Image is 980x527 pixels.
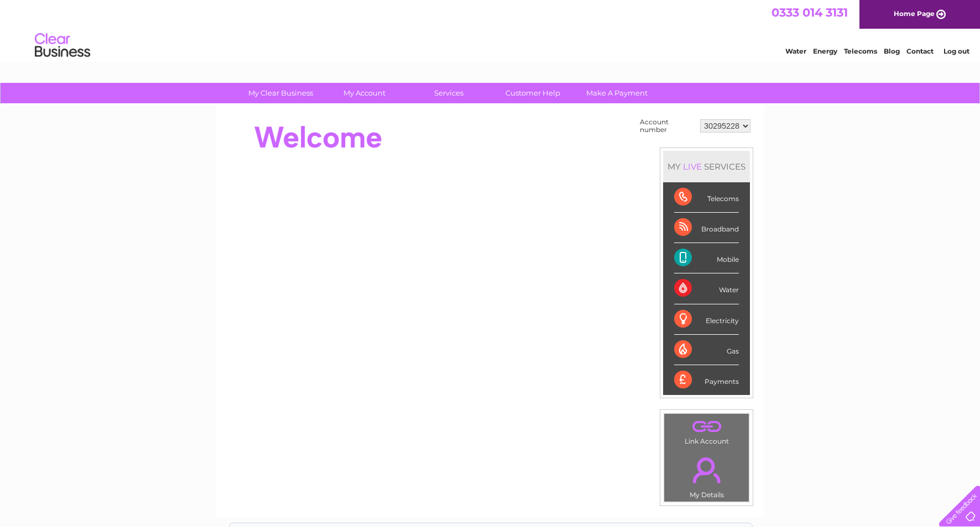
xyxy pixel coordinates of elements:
[813,47,837,55] a: Energy
[663,151,750,182] div: MY SERVICES
[664,448,749,502] td: My Details
[943,47,969,55] a: Log out
[667,451,746,489] a: .
[403,83,494,103] a: Services
[667,417,746,436] a: .
[235,83,326,103] a: My Clear Business
[906,47,934,55] a: Contact
[34,29,91,62] img: logo.png
[674,335,739,365] div: Gas
[664,413,749,448] td: Link Account
[674,273,739,304] div: Water
[674,182,739,213] div: Telecoms
[487,83,578,103] a: Customer Help
[637,115,697,136] td: Account number
[674,243,739,273] div: Mobile
[884,47,900,55] a: Blog
[772,6,848,19] a: 0333 014 3131
[571,83,663,103] a: Make A Payment
[785,47,806,55] a: Water
[681,161,704,172] div: LIVE
[844,47,877,55] a: Telecoms
[230,6,752,54] div: Clear Business is a trading name of Verastar Limited (registered in [GEOGRAPHIC_DATA] No. 3667643...
[319,83,410,103] a: My Account
[674,304,739,335] div: Electricity
[674,213,739,243] div: Broadband
[674,365,739,395] div: Payments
